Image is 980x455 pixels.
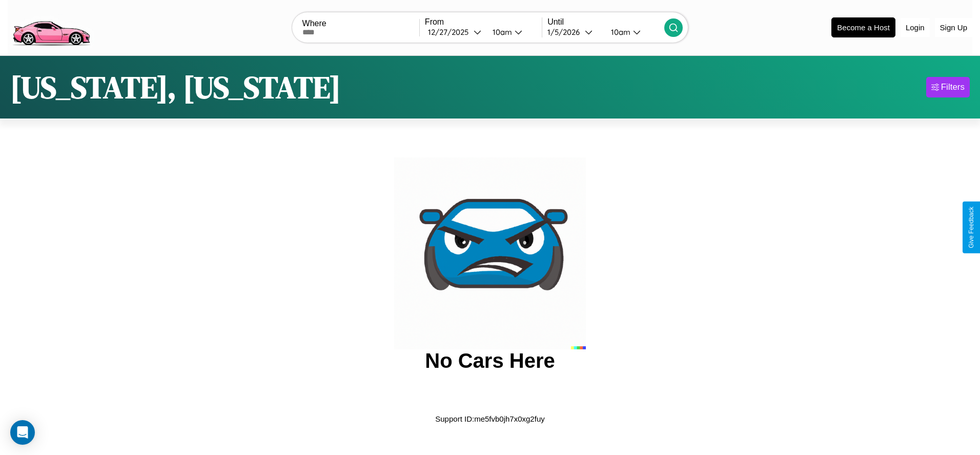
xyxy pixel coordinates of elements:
[547,17,664,27] label: Until
[435,412,544,426] p: Support ID: me5fvb0jh7x0xg2fuy
[926,77,970,97] button: Filters
[831,17,895,37] button: Become a Host
[394,157,586,349] img: car
[302,19,419,28] label: Where
[10,66,341,108] h1: [US_STATE], [US_STATE]
[901,18,930,37] button: Login
[487,27,515,37] div: 10am
[425,17,542,27] label: From
[603,27,664,37] button: 10am
[547,27,585,37] div: 1 / 5 / 2026
[425,349,555,372] h2: No Cars Here
[941,82,965,92] div: Filters
[935,18,972,37] button: Sign Up
[425,27,484,37] button: 12/27/2025
[8,5,94,48] img: logo
[10,420,35,445] div: Open Intercom Messenger
[968,207,975,248] div: Give Feedback
[606,27,633,37] div: 10am
[484,27,542,37] button: 10am
[428,27,474,37] div: 12 / 27 / 2025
